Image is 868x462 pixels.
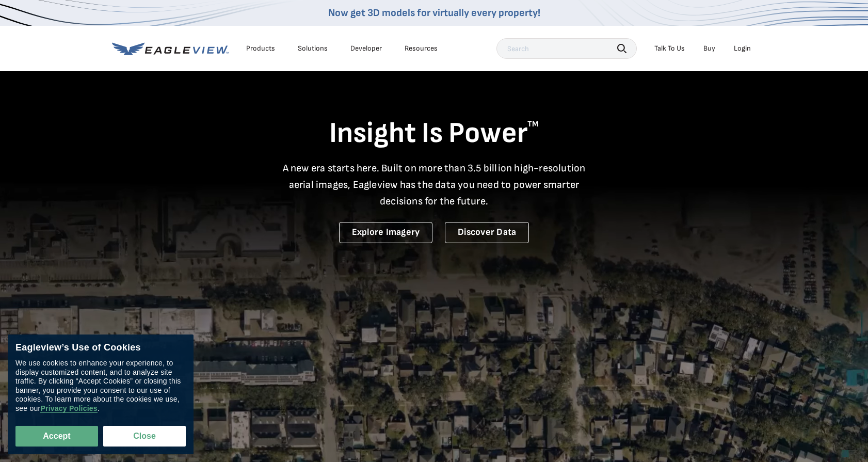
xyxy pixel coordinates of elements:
a: Explore Imagery [339,222,433,243]
a: Discover Data [445,222,529,243]
h1: Insight Is Power [112,116,756,152]
a: Developer [350,44,382,53]
a: Privacy Policies [40,404,97,413]
div: Talk To Us [654,44,685,53]
button: Close [103,426,186,447]
a: Now get 3D models for virtually every property! [328,7,540,19]
p: A new era starts here. Built on more than 3.5 billion high-resolution aerial images, Eagleview ha... [276,160,592,210]
div: Eagleview’s Use of Cookies [15,342,186,354]
div: Solutions [298,44,328,53]
button: Accept [15,426,98,447]
div: We use cookies to enhance your experience, to display customized content, and to analyze site tra... [15,359,186,413]
div: Login [734,44,751,53]
sup: TM [527,119,539,129]
a: Buy [703,44,715,53]
input: Search [496,38,637,59]
div: Products [246,44,275,53]
div: Resources [405,44,438,53]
